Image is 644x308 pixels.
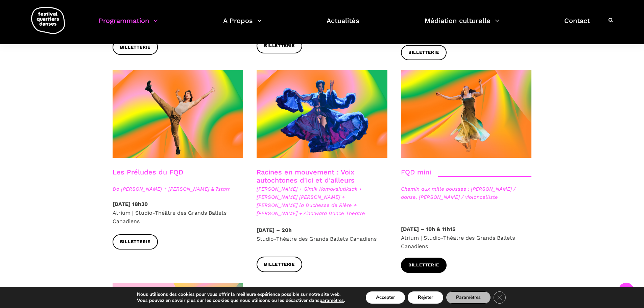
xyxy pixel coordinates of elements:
a: Les Préludes du FQD [113,168,183,176]
a: Billetterie [257,257,302,272]
p: Atrium | Studio-Théâtre des Grands Ballets Canadiens [401,225,532,251]
span: Billetterie [408,49,439,56]
a: Médiation culturelle [425,15,499,35]
a: Billetterie [401,45,447,60]
span: Billetterie [120,238,151,245]
button: Paramètres [446,291,491,304]
p: Vous pouvez en savoir plus sur les cookies que nous utilisons ou les désactiver dans . [137,298,345,304]
span: [PERSON_NAME] + Simik Komaksiutiksak + [PERSON_NAME] [PERSON_NAME] + [PERSON_NAME] la Duchesse de... [257,185,387,217]
a: Racines en mouvement : Voix autochtones d'ici et d'ailleurs [257,168,355,184]
button: Accepter [366,291,405,304]
span: Billetterie [264,42,295,49]
p: Studio-Théâtre des Grands Ballets Canadiens [257,226,387,243]
a: Billetterie [113,234,158,250]
p: Nous utilisons des cookies pour vous offrir la meilleure expérience possible sur notre site web. [137,291,345,298]
img: logo-fqd-med [31,7,65,34]
span: Billetterie [120,44,151,51]
button: Rejeter [408,291,443,304]
span: Chemin aux mille pousses : [PERSON_NAME] / danse, [PERSON_NAME] / violoncelliste [401,185,532,201]
a: Billetterie [257,38,302,53]
a: A Propos [223,15,262,35]
strong: [DATE] – 10h & 11h15 [401,226,455,232]
strong: [DATE] – 20h [257,227,292,233]
span: Billetterie [408,262,439,269]
span: Billetterie [264,261,295,268]
a: Billetterie [401,258,447,273]
a: Programmation [99,15,158,35]
a: Billetterie [113,40,158,55]
strong: [DATE] 18h30 [113,201,148,207]
a: Contact [564,15,590,35]
button: Close GDPR Cookie Banner [494,291,506,304]
p: Atrium | Studio-Théâtre des Grands Ballets Canadiens [113,200,243,226]
button: paramètres [319,298,344,304]
a: Actualités [327,15,359,35]
span: Do [PERSON_NAME] + [PERSON_NAME] & 7starr [113,185,243,193]
a: FQD mini [401,168,431,176]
